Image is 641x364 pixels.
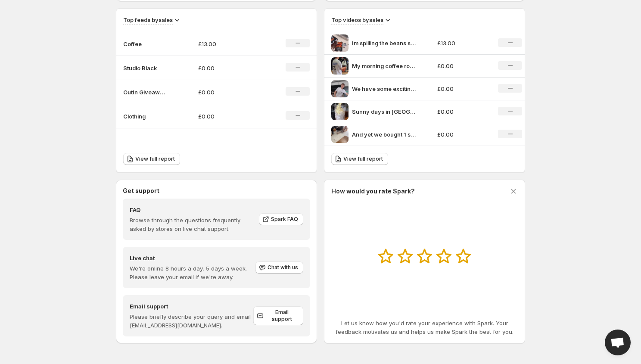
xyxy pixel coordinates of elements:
[437,84,488,93] p: £0.00
[343,156,383,162] span: View full report
[331,34,349,52] img: Im spilling the beans studioblackcoffee first house blend Scene One is out NOW A very versatile b...
[331,153,388,165] a: View full report
[331,319,518,336] p: Let us know how you'd rate your experience with Spark. Your feedback motivates us and helps us ma...
[331,126,349,143] img: And yet we bought 1 stamp - startup setlife coffeedaily manchester designideas
[198,64,259,72] p: £0.00
[130,264,255,281] p: We're online 8 hours a day, 5 days a week. Please leave your email if we're away.
[123,40,166,48] p: Coffee
[123,187,159,195] h3: Get support
[437,62,488,70] p: £0.00
[437,107,488,116] p: £0.00
[198,88,259,96] p: £0.00
[198,112,259,121] p: £0.00
[130,312,253,330] p: Please briefly describe your query and email [EMAIL_ADDRESS][DOMAIN_NAME].
[352,62,417,70] p: My morning coffee routine at our micro roastery in [GEOGRAPHIC_DATA] - specialtycoffee coffeeroas...
[255,261,303,274] button: Chat with us
[130,302,253,311] h4: Email support
[605,330,631,355] div: Open chat
[352,39,417,47] p: Im spilling the beans studioblackcoffee first house blend Scene One is out NOW A very versatile b...
[331,80,349,97] img: We have some exciting news To celebrate International Coffee Day were giving away a prize bundle ...
[253,306,303,325] a: Email support
[352,107,417,116] p: Sunny days in [GEOGRAPHIC_DATA] mean iced lattes on tap
[331,187,415,196] h3: How would you rate Spark?
[130,254,255,262] h4: Live chat
[259,213,303,225] a: Spark FAQ
[123,64,166,72] p: Studio Black
[268,264,298,271] span: Chat with us
[123,16,173,24] h3: Top feeds by sales
[271,216,298,223] span: Spark FAQ
[198,40,259,48] p: £13.00
[437,39,488,47] p: £13.00
[123,88,166,96] p: OutIn Giveaway
[437,130,488,139] p: £0.00
[265,309,298,323] span: Email support
[130,216,253,233] p: Browse through the questions frequently asked by stores on live chat support.
[331,103,349,120] img: Sunny days in Bolton mean iced lattes on tap
[352,84,417,93] p: We have some exciting news To celebrate [DATE] were giving away a prize bundle worth over 160 Thi...
[352,130,417,139] p: And yet we bought 1 stamp - startup setlife coffeedaily manchester designideas
[331,57,349,75] img: My morning coffee routine at our micro roastery in Bolton - specialtycoffee coffeeroaster flatwhi...
[123,112,166,121] p: Clothing
[135,156,175,162] span: View full report
[331,16,383,24] h3: Top videos by sales
[123,153,180,165] a: View full report
[130,205,253,214] h4: FAQ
